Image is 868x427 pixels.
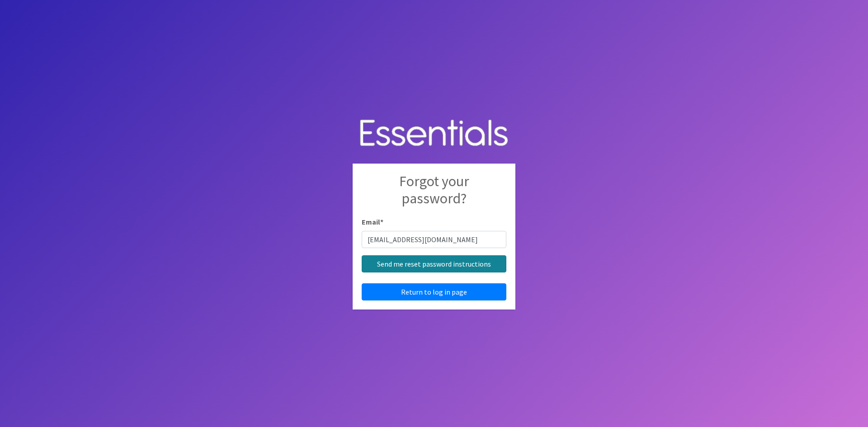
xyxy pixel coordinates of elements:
[362,173,506,216] h2: Forgot your password?
[362,283,506,300] a: Return to log in page
[353,110,515,157] img: Human Essentials
[380,217,383,226] abbr: required
[362,216,383,227] label: Email
[362,255,506,272] input: Send me reset password instructions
